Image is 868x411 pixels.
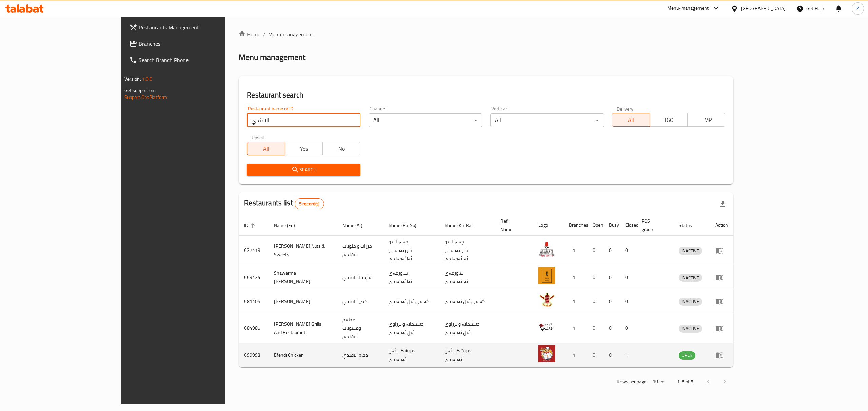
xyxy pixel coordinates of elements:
h2: Restaurants list [244,198,324,209]
div: Rows per page: [650,376,666,387]
img: Efendi Chicken [538,345,555,362]
span: Name (Ar) [342,221,371,230]
span: Menu management [268,30,313,38]
td: 1 [564,265,587,289]
a: Branches [124,36,266,52]
span: TGO [653,115,685,125]
h2: Restaurant search [247,90,725,100]
p: Rows per page: [617,377,647,386]
span: Name (Ku-Ba) [445,221,481,230]
td: 0 [604,343,620,367]
table: enhanced table [239,215,733,367]
td: 1 [620,343,636,367]
td: 0 [587,265,604,289]
td: شاورمەی ئەلئەفەندی [439,265,495,289]
img: Shawarma Al Afandi [538,267,555,284]
div: Menu [715,273,728,281]
td: 0 [620,313,636,343]
th: Logo [533,215,564,236]
td: گەسی ئەل ئەفەندی [383,289,439,313]
div: Menu-management [667,4,709,13]
td: دجاج الافندي [337,343,383,367]
div: All [490,113,604,127]
button: Yes [285,142,323,155]
span: No [325,144,358,154]
td: شاورمەی ئەلئەفەندی [383,265,439,289]
td: چێشتخانە و برژاوی ئەل ئەفەندی [439,313,495,343]
button: All [612,113,650,127]
a: Restaurants Management [124,19,266,36]
td: 0 [587,289,604,313]
td: جرزات و حلويات الافندي [337,236,383,265]
td: Efendi Chicken [269,343,337,367]
span: 5 record(s) [295,201,324,207]
div: Export file [714,196,731,212]
td: چێشتخانە و برژاوی ئەل ئەفەندی [383,313,439,343]
span: OPEN [679,351,695,359]
img: Kass Alafandy [538,291,555,308]
td: مریشکی ئەل ئەفەندی [383,343,439,367]
button: Search [247,164,360,176]
span: Search [252,166,355,174]
span: INACTIVE [679,247,702,255]
td: 1 [564,313,587,343]
span: 1.0.0 [142,74,153,83]
span: TMP [690,115,723,125]
a: Support.OpsPlatform [124,93,167,102]
div: [GEOGRAPHIC_DATA] [741,5,786,12]
th: Busy [604,215,620,236]
button: TMP [687,113,725,127]
span: Version: [124,74,141,83]
span: Z [856,5,859,12]
td: 0 [587,343,604,367]
td: [PERSON_NAME] Nuts & Sweets [269,236,337,265]
div: Menu [715,297,728,305]
span: Name (Ku-So) [389,221,425,230]
label: Upsell [252,135,264,140]
td: 0 [587,236,604,265]
p: 1-5 of 5 [677,377,693,386]
td: 0 [620,289,636,313]
td: 0 [604,265,620,289]
td: چەرەزات و شیرنەمەنی ئەلئەفەندی [383,236,439,265]
td: 1 [564,236,587,265]
span: Name (En) [274,221,304,230]
div: INACTIVE [679,274,702,282]
h2: Menu management [239,52,305,63]
td: 0 [604,313,620,343]
td: چەرەزات و شیرنەمەنی ئەلئەفەندی [439,236,495,265]
a: Search Branch Phone [124,52,266,68]
td: 0 [604,236,620,265]
span: Branches [139,40,261,48]
span: Search Branch Phone [139,56,261,64]
span: All [250,144,282,154]
div: All [369,113,482,127]
td: 0 [587,313,604,343]
span: ID [244,221,257,230]
th: Action [710,215,733,236]
td: [PERSON_NAME] [269,289,337,313]
th: Closed [620,215,636,236]
img: Al Afandi Nuts & Sweets [538,241,555,258]
input: Search for restaurant name or ID.. [247,113,360,127]
span: Get support on: [124,86,156,95]
span: Status [679,221,701,230]
div: Total records count [295,198,324,209]
span: Restaurants Management [139,23,261,31]
td: مریشکی ئەل ئەفەندی [439,343,495,367]
td: 1 [564,343,587,367]
button: TGO [650,113,688,127]
nav: breadcrumb [239,30,733,38]
th: Open [587,215,604,236]
img: Al Afandi Grills And Restaurant [538,319,555,336]
td: 0 [620,236,636,265]
div: INACTIVE [679,298,702,306]
td: 0 [604,289,620,313]
span: INACTIVE [679,298,702,305]
th: Branches [564,215,587,236]
td: مطعم ومشويات الافندي [337,313,383,343]
div: Menu [715,246,728,255]
td: 0 [620,265,636,289]
span: Yes [288,144,320,154]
